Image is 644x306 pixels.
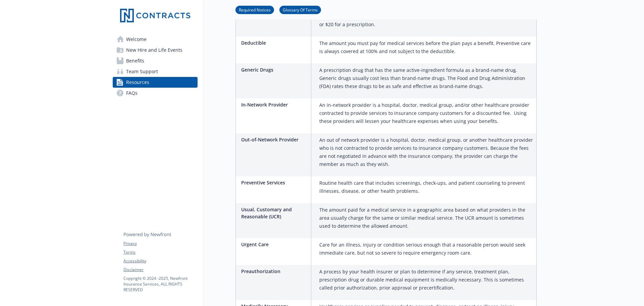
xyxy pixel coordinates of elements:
p: In-Network Provider [241,101,308,108]
p: Out-of-Network Provider [241,136,308,143]
p: Care for an illness, injury or condition serious enough that a reasonable person would seek immed... [319,241,534,257]
p: A prescription drug that has the same active-ingredient formula as a brand-name drug. Generic dru... [319,66,534,90]
span: Resources [126,77,149,88]
span: Welcome [126,34,147,45]
a: Required Notices [235,6,274,13]
p: Preauthorization [241,268,308,275]
a: Benefits [113,55,198,66]
span: Team Support [126,66,158,77]
a: Resources [113,77,198,88]
p: Deductible [241,39,308,46]
a: FAQs [113,88,198,98]
a: Glossary Of Terms [279,6,321,13]
p: The amount you must pay for medical services before the plan pays a benefit. Preventive care is a... [319,39,534,55]
a: Disclaimer [123,267,197,273]
p: Urgent Care [241,241,308,248]
p: Preventive Services [241,179,308,186]
p: Routine health care that includes screenings, check-ups, and patient counseling to prevent illnes... [319,179,534,195]
span: New Hire and Life Events [126,45,182,55]
a: Team Support [113,66,198,77]
p: An in-network provider is a hospital, doctor, medical group, and/or other healthcare provider con... [319,101,534,125]
p: The flat fee paid by the member when a medical service is received, i.e. $20 for a doctor's visit... [319,12,534,29]
a: Accessibility [123,258,197,264]
a: Terms [123,249,197,255]
span: Benefits [126,55,144,66]
p: Copyright © 2024 - 2025 , Newfront Insurance Services, ALL RIGHTS RESERVED [123,275,197,293]
a: New Hire and Life Events [113,45,198,55]
p: Usual, Customary and Reasonable (UCR) [241,206,308,220]
a: Privacy [123,241,197,247]
p: The amount paid for a medical service in a geographic area based on what providers in the area us... [319,206,534,230]
p: A process by your health insurer or plan to determine if any service, treatment plan, prescriptio... [319,268,534,292]
p: An out of network provider is a hospital, doctor, medical group, or another healthcare provider w... [319,136,534,168]
a: Welcome [113,34,198,45]
p: Generic Drugs [241,66,308,73]
span: FAQs [126,88,138,98]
